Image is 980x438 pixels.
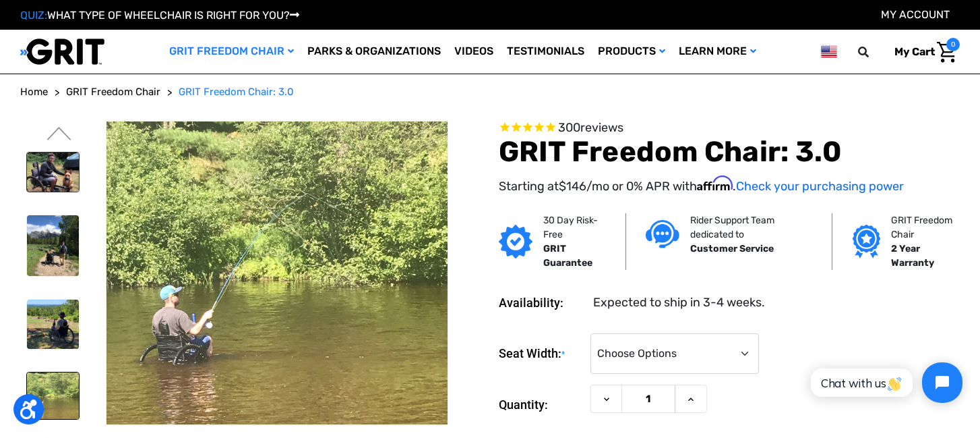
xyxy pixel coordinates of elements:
[558,120,623,135] span: 300 reviews
[20,86,48,98] span: Home
[20,84,48,100] a: Home
[20,9,47,22] span: QUIZ:
[580,120,623,135] span: reviews
[593,294,765,312] dd: Expected to ship in 3-4 weeks.
[543,243,592,269] strong: GRIT Guarantee
[162,30,301,74] a: GRIT Freedom Chair
[821,43,837,60] img: us.png
[66,84,160,100] a: GRIT Freedom Chair
[499,294,584,312] dt: Availability:
[499,121,960,136] span: Rated 4.6 out of 5 stars 300 reviews
[448,30,500,74] a: Videos
[891,213,964,242] p: GRIT Freedom Chair
[499,225,532,258] img: GRIT Guarantee
[20,84,960,100] nav: Breadcrumb
[499,385,584,425] label: Quantity:
[543,213,605,242] p: 30 Day Risk-Free
[106,121,448,425] img: GRIT Freedom Chair: 3.0
[864,38,884,66] input: Search
[179,84,294,100] a: GRIT Freedom Chair: 3.0
[853,225,880,258] img: Grit freedom
[690,213,811,242] p: Rider Support Team dedicated to
[894,45,935,58] span: My Cart
[27,215,79,276] img: GRIT Freedom Chair: 3.0
[20,9,299,22] a: QUIZ:WHAT TYPE OF WHEELCHAIR IS RIGHT FOR YOU?
[27,153,79,192] img: GRIT Freedom Chair: 3.0
[796,351,974,414] iframe: Tidio Chat
[66,86,160,98] span: GRIT Freedom Chair
[946,38,960,51] span: 0
[690,243,774,254] strong: Customer Service
[20,38,104,65] img: GRIT All-Terrain Wheelchair and Mobility Equipment
[45,127,73,143] button: Go to slide 2 of 3
[499,176,960,196] p: Starting at /mo or 0% APR with .
[697,176,733,191] span: Affirm
[884,38,960,66] a: Cart with 0 items
[27,300,79,349] img: GRIT Freedom Chair: 3.0
[559,179,586,194] span: $146
[179,86,294,98] span: GRIT Freedom Chair: 3.0
[891,243,934,269] strong: 2 Year Warranty
[499,135,960,169] h1: GRIT Freedom Chair: 3.0
[736,179,904,194] a: Check your purchasing power - Learn more about Affirm Financing (opens in modal)
[591,30,672,74] a: Products
[937,42,956,63] img: Cart
[27,373,79,419] img: GRIT Freedom Chair: 3.0
[301,30,448,74] a: Parks & Organizations
[500,30,591,74] a: Testimonials
[672,30,763,74] a: Learn More
[646,220,679,248] img: Customer service
[499,333,584,375] label: Seat Width:
[881,8,950,21] a: Account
